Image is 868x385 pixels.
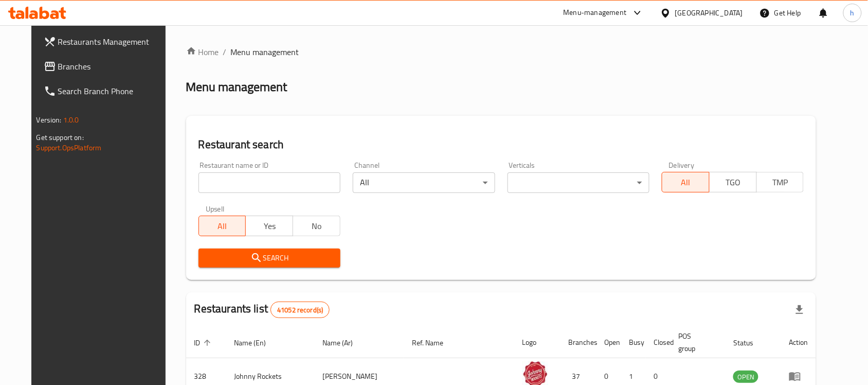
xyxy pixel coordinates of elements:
span: Name (Ar) [322,337,366,349]
span: Ref. Name [412,337,457,349]
span: Search [207,252,332,265]
nav: breadcrumb [186,46,817,58]
span: Restaurants Management [58,36,168,48]
label: Delivery [669,162,695,169]
button: All [198,216,246,236]
th: Busy [621,327,646,358]
span: Get support on: [37,131,84,144]
a: Home [186,46,219,58]
div: Export file [787,297,812,322]
a: Restaurants Management [35,29,176,54]
span: ID [194,337,214,349]
span: Version: [37,113,62,127]
span: TMP [761,175,800,190]
th: Branches [560,327,596,358]
div: OPEN [733,371,758,383]
span: Menu management [231,46,299,58]
span: No [297,219,336,234]
span: Search Branch Phone [58,85,168,97]
th: Open [596,327,621,358]
span: Yes [250,219,289,234]
div: Total records count [270,302,330,318]
a: Support.OpsPlatform [37,141,102,154]
input: Search for restaurant name or ID.. [198,172,340,193]
button: TMP [756,172,804,192]
span: h [851,7,855,19]
span: All [203,219,242,234]
span: TGO [714,175,753,190]
button: TGO [709,172,757,192]
label: Upsell [206,205,225,213]
span: All [666,175,706,190]
div: All [353,172,495,193]
span: Branches [58,60,168,73]
th: Logo [514,327,560,358]
div: Menu [789,370,808,382]
button: Search [198,249,340,268]
th: Closed [646,327,671,358]
span: 1.0.0 [63,113,79,127]
div: [GEOGRAPHIC_DATA] [675,7,743,19]
span: 41052 record(s) [271,305,329,315]
a: Branches [35,54,176,79]
button: All [662,172,710,192]
li: / [223,46,227,58]
button: No [293,216,340,236]
th: Action [781,327,816,358]
span: Name (En) [234,337,280,349]
h2: Restaurants list [194,301,330,318]
h2: Menu management [186,79,287,95]
a: Search Branch Phone [35,79,176,103]
div: ​ [508,172,649,193]
button: Yes [245,216,293,236]
span: POS group [679,330,713,355]
span: Status [733,337,767,349]
h2: Restaurant search [198,137,804,152]
span: OPEN [733,371,758,383]
div: Menu-management [564,7,627,19]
